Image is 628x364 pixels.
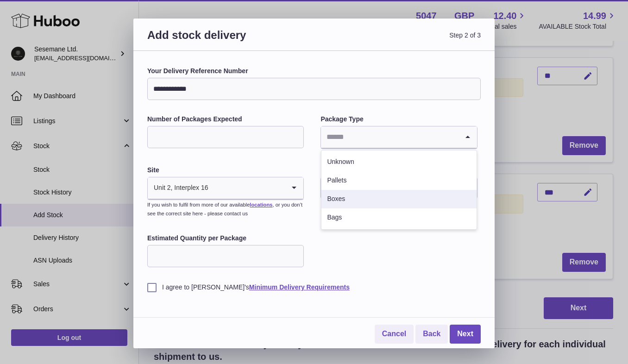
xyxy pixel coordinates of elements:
label: Your Delivery Reference Number [147,67,481,75]
label: Number of Packages Expected [147,115,304,124]
label: Expected Delivery Date [320,166,477,175]
a: locations [250,202,272,207]
li: Boxes [321,190,476,208]
li: Unknown [321,153,476,171]
small: If you wish to fulfil from more of our available , or you don’t see the correct site here - pleas... [147,202,302,216]
a: Next [450,325,481,344]
label: Estimated Quantity per Package [147,234,304,243]
span: Step 2 of 3 [314,28,481,53]
a: Cancel [375,325,414,344]
a: Back [415,325,448,344]
h3: Add stock delivery [147,28,314,53]
li: Pallets [321,171,476,190]
div: Search for option [148,177,303,200]
input: Search for option [209,177,285,199]
a: Minimum Delivery Requirements [249,283,350,291]
input: Search for option [321,126,458,148]
span: Unit 2, Interplex 16 [148,177,209,199]
li: Bags [321,208,476,227]
div: Search for option [321,126,477,149]
label: Site [147,166,304,175]
label: I agree to [PERSON_NAME]'s [147,283,481,292]
label: Package Type [320,115,477,124]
